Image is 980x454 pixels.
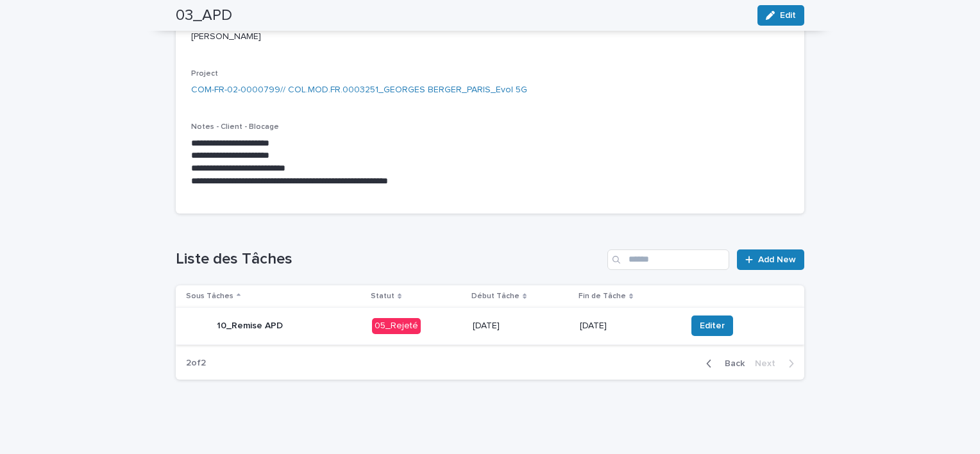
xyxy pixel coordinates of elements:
[579,289,626,303] p: Fin de Tâche
[691,315,733,336] button: Editer
[696,358,750,369] button: Back
[372,318,421,334] div: 05_Rejeté
[217,321,283,332] p: 10_Remise APD
[737,249,804,270] a: Add New
[176,6,232,25] h2: 03_APD
[700,319,725,332] span: Editer
[780,11,796,20] span: Edit
[176,308,804,345] tr: 10_Remise APD05_Rejeté[DATE][DATE]Editer
[186,289,233,303] p: Sous Tâches
[755,359,783,368] span: Next
[191,123,279,131] span: Notes - Client - Blocage
[757,5,804,26] button: Edit
[191,83,527,97] a: COM-FR-02-0000799// COL.MOD.FR.0003251_GEORGES BERGER_PARIS_Evol 5G
[371,289,394,303] p: Statut
[580,321,676,332] p: [DATE]
[471,289,520,303] p: Début Tâche
[758,255,796,264] span: Add New
[473,321,570,332] p: [DATE]
[176,348,216,379] p: 2 of 2
[717,359,745,368] span: Back
[191,70,218,78] span: Project
[176,250,602,269] h1: Liste des Tâches
[607,249,729,270] input: Search
[750,358,804,369] button: Next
